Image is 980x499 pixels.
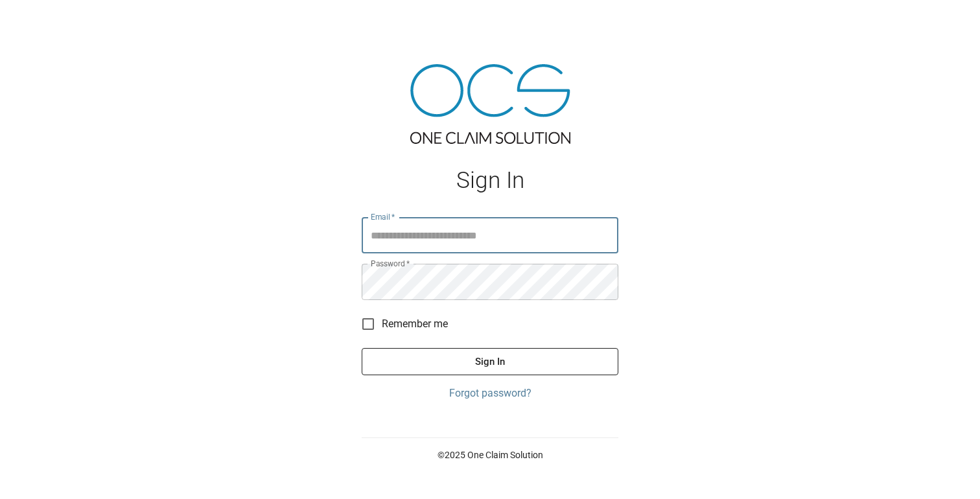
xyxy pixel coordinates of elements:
[362,448,618,461] p: © 2025 One Claim Solution
[371,211,395,222] label: Email
[382,316,448,332] span: Remember me
[16,8,67,34] img: ocs-logo-white-transparent.png
[410,64,570,144] img: ocs-logo-tra.png
[362,386,618,401] a: Forgot password?
[371,258,410,269] label: Password
[362,167,618,194] h1: Sign In
[362,348,618,375] button: Sign In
